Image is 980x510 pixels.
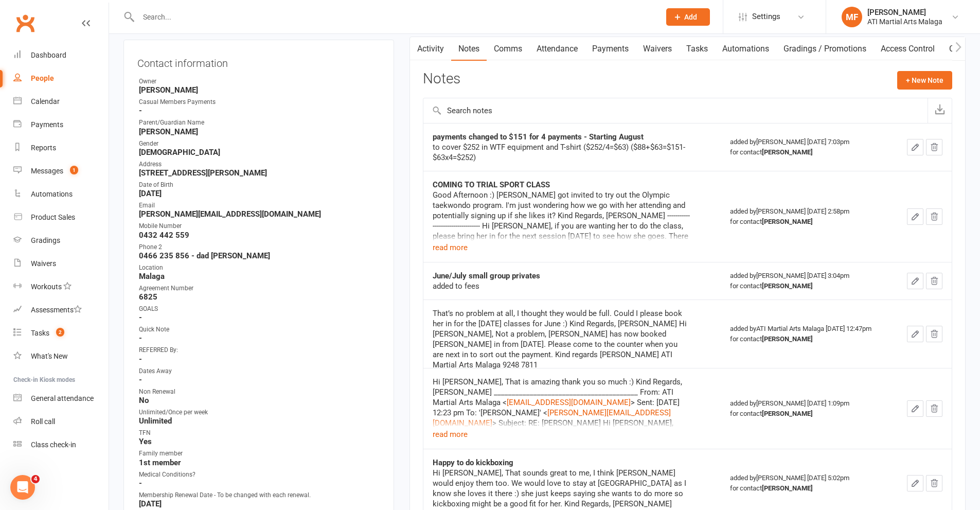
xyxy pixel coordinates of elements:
[715,37,776,61] a: Automations
[31,190,73,198] div: Automations
[139,325,380,335] div: Quick Note
[139,284,380,293] div: Agreement Number
[139,85,380,95] strong: [PERSON_NAME]
[31,259,56,268] div: Waivers
[13,410,109,433] a: Roll call
[433,132,644,142] strong: payments changed to $151 for 4 payments - Starting August
[410,37,451,61] a: Activity
[762,410,813,417] strong: [PERSON_NAME]
[13,433,109,456] a: Class kiosk mode
[31,394,94,402] div: General attendance
[137,54,380,69] h3: Contact information
[867,17,942,26] div: ATI Martial Arts Malaga
[139,416,380,426] strong: Unlimited
[139,396,380,405] strong: No
[433,458,513,467] strong: Happy to do kickboxing
[752,5,780,28] span: Settings
[139,160,380,169] div: Address
[433,142,690,163] div: to cover $252 in WTF equipment and T-shirt ($252/4=$63) ($88+$63=$151- $63x4=$252)
[433,271,540,280] strong: June/July small group privates
[13,298,109,322] a: Assessments
[433,241,468,254] button: read more
[730,271,884,291] div: added by [PERSON_NAME] [DATE] 3:04pm
[31,417,55,426] div: Roll call
[13,113,109,136] a: Payments
[636,37,679,61] a: Waivers
[842,7,862,27] div: MF
[13,229,109,252] a: Gradings
[139,251,380,260] strong: 0466 235 856 - dad [PERSON_NAME]
[730,147,884,157] div: for contact
[487,37,529,61] a: Comms
[139,201,380,210] div: Email
[874,37,942,61] a: Access Control
[139,458,380,467] strong: 1st member
[13,345,109,368] a: What's New
[139,148,380,157] strong: [DEMOGRAPHIC_DATA]
[730,281,884,291] div: for contact
[433,468,690,509] div: Hi [PERSON_NAME], That sounds great to me, I think [PERSON_NAME] would enjoy them too. We would l...
[433,377,690,449] div: Hi [PERSON_NAME], That is amazing thank you so much :) Kind Regards, [PERSON_NAME] ______________...
[139,490,380,500] div: Membership Renewal Date - To be changed with each renewal.
[139,127,380,136] strong: [PERSON_NAME]
[433,308,690,370] div: That’s no problem at all, I thought they would be full. Could I please book her in for the [DATE]...
[139,189,380,198] strong: [DATE]
[139,387,380,397] div: Non Renewal
[433,428,468,441] button: read more
[666,8,710,26] button: Add
[31,167,63,175] div: Messages
[585,37,636,61] a: Payments
[139,263,380,273] div: Location
[139,77,380,86] div: Owner
[139,449,380,459] div: Family member
[730,217,884,227] div: for contact
[433,190,690,272] div: Good Afternoon :) [PERSON_NAME] got invited to try out the Olympic taekwondo program. I'm just wo...
[31,120,63,129] div: Payments
[139,180,380,190] div: Date of Birth
[730,409,884,419] div: for contact
[139,97,380,107] div: Casual Members Payments
[31,97,60,105] div: Calendar
[730,137,884,157] div: added by [PERSON_NAME] [DATE] 7:03pm
[730,206,884,227] div: added by [PERSON_NAME] [DATE] 2:58pm
[139,221,380,231] div: Mobile Number
[12,10,38,36] a: Clubworx
[31,352,68,360] div: What's New
[13,275,109,298] a: Workouts
[423,98,928,123] input: Search notes
[897,71,952,90] button: + New Note
[139,313,380,322] strong: -
[684,13,697,21] span: Add
[31,475,40,483] span: 4
[139,139,380,149] div: Gender
[139,437,380,446] strong: Yes
[529,37,585,61] a: Attendance
[31,144,56,152] div: Reports
[31,283,62,291] div: Workouts
[31,329,49,337] div: Tasks
[139,168,380,178] strong: [STREET_ADDRESS][PERSON_NAME]
[730,324,884,344] div: added by ATI Martial Arts Malaga [DATE] 12:47pm
[139,292,380,302] strong: 6825
[451,37,487,61] a: Notes
[139,375,380,384] strong: -
[139,355,380,364] strong: -
[139,272,380,281] strong: Malaga
[433,408,671,428] a: [PERSON_NAME][EMAIL_ADDRESS][DOMAIN_NAME]
[31,51,66,59] div: Dashboard
[13,44,109,67] a: Dashboard
[507,398,631,407] a: [EMAIL_ADDRESS][DOMAIN_NAME]
[13,90,109,113] a: Calendar
[762,282,813,290] strong: [PERSON_NAME]
[762,218,813,225] strong: [PERSON_NAME]
[139,366,380,376] div: Dates Away
[135,10,653,24] input: Search...
[139,479,380,488] strong: -
[139,209,380,219] strong: [PERSON_NAME][EMAIL_ADDRESS][DOMAIN_NAME]
[139,231,380,240] strong: 0432 442 559
[31,213,75,221] div: Product Sales
[10,475,35,500] iframe: Intercom live chat
[31,441,76,449] div: Class check-in
[70,166,78,174] span: 1
[433,281,690,291] div: added to fees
